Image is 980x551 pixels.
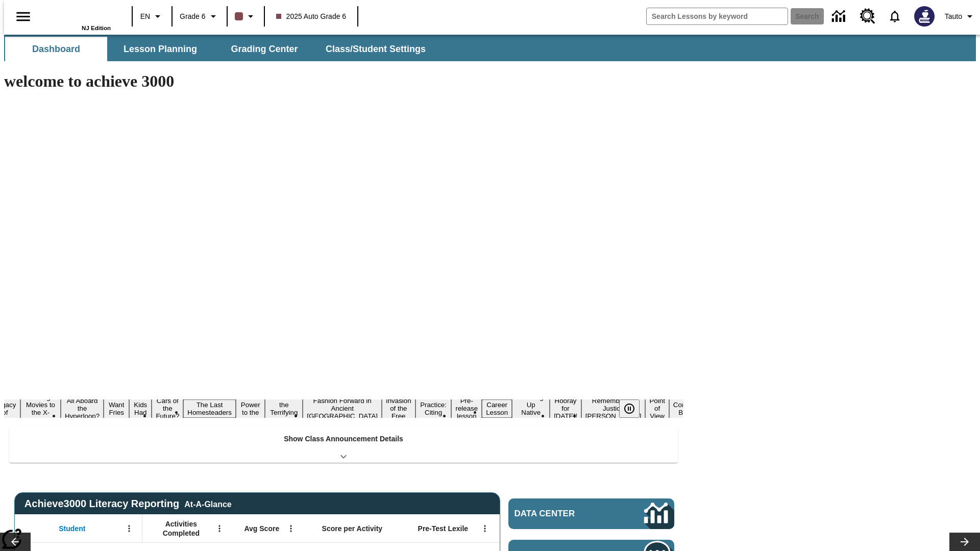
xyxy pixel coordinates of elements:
span: NJ Edition [82,25,111,31]
button: Slide 18 Point of View [645,395,669,421]
a: Data Center [508,498,674,529]
span: Tauto [945,11,962,22]
a: Home [44,5,111,25]
div: SubNavbar [4,35,976,61]
button: Profile/Settings [941,7,980,26]
button: Slide 6 Cars of the Future? [152,395,183,421]
button: Open Menu [283,521,299,536]
button: Open Menu [212,521,227,536]
div: Home [44,4,111,31]
button: Open Menu [121,521,137,536]
span: Student [59,524,85,533]
button: Lesson Planning [109,37,211,61]
span: Grade 6 [180,11,206,22]
button: Open Menu [477,521,493,536]
button: Slide 17 Remembering Justice O'Connor [581,395,646,421]
button: Slide 5 Dirty Jobs Kids Had To Do [129,384,152,433]
button: Select a new avatar [908,3,941,30]
img: Avatar [914,6,935,27]
button: Slide 3 All Aboard the Hyperloop? [61,395,104,421]
span: Data Center [514,509,610,519]
button: Slide 9 Attack of the Terrifying Tomatoes [265,392,303,425]
div: Show Class Announcement Details [9,428,678,463]
button: Grading Center [213,37,315,61]
button: Slide 16 Hooray for Constitution Day! [550,395,581,421]
button: Language: EN, Select a language [136,7,168,26]
span: EN [140,11,150,22]
button: Lesson carousel, Next [949,533,980,551]
span: Score per Activity [322,524,383,533]
button: Slide 4 Do You Want Fries With That? [104,384,129,433]
button: Slide 13 Pre-release lesson [451,395,482,421]
span: Pre-Test Lexile [418,524,469,533]
button: Slide 14 Career Lesson [482,399,512,418]
button: Slide 12 Mixed Practice: Citing Evidence [415,392,452,425]
button: Open side menu [8,2,38,32]
div: Pause [619,399,650,418]
button: Slide 11 The Invasion of the Free CD [382,388,415,429]
span: Achieve3000 Literacy Reporting [24,498,232,510]
button: Slide 10 Fashion Forward in Ancient Rome [303,395,382,421]
button: Slide 7 The Last Homesteaders [183,399,236,418]
a: Data Center [826,3,854,31]
span: Activities Completed [148,519,215,538]
button: Class/Student Settings [317,37,434,61]
a: Notifications [881,3,908,30]
button: Slide 2 Taking Movies to the X-Dimension [20,392,61,425]
span: 2025 Auto Grade 6 [276,11,347,22]
p: Show Class Announcement Details [284,434,403,444]
div: SubNavbar [4,37,435,61]
button: Dashboard [5,37,107,61]
h1: welcome to achieve 3000 [4,72,683,91]
button: Slide 15 Cooking Up Native Traditions [512,392,550,425]
button: Class color is dark brown. Change class color [231,7,261,26]
button: Pause [619,399,640,418]
div: At-A-Glance [184,498,231,509]
button: Slide 8 Solar Power to the People [236,392,265,425]
button: Slide 19 The Constitution's Balancing Act [669,392,718,425]
span: Avg Score [244,524,279,533]
button: Grade: Grade 6, Select a grade [176,7,224,26]
input: search field [647,8,788,24]
a: Resource Center, Will open in new tab [854,3,881,30]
